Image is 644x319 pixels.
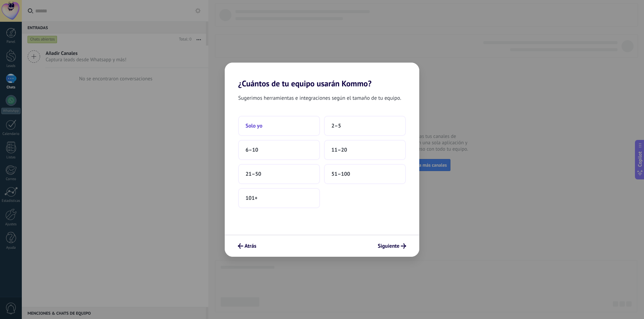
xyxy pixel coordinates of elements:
span: 6–10 [246,147,258,153]
span: Solo yo [246,123,262,129]
button: Atrás [235,240,259,252]
span: 11–20 [331,147,347,153]
button: Siguiente [375,240,409,252]
button: Solo yo [238,116,320,136]
span: 21–50 [246,171,261,177]
button: 2–5 [324,116,406,136]
span: 2–5 [331,123,341,129]
span: Sugerimos herramientas e integraciones según el tamaño de tu equipo. [238,94,401,102]
button: 11–20 [324,140,406,160]
button: 21–50 [238,164,320,184]
button: 6–10 [238,140,320,160]
button: 101+ [238,188,320,208]
span: Atrás [245,244,256,248]
span: 51–100 [331,171,350,177]
span: 101+ [246,195,258,202]
h2: ¿Cuántos de tu equipo usarán Kommo? [225,63,419,88]
span: Siguiente [378,244,399,248]
button: 51–100 [324,164,406,184]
